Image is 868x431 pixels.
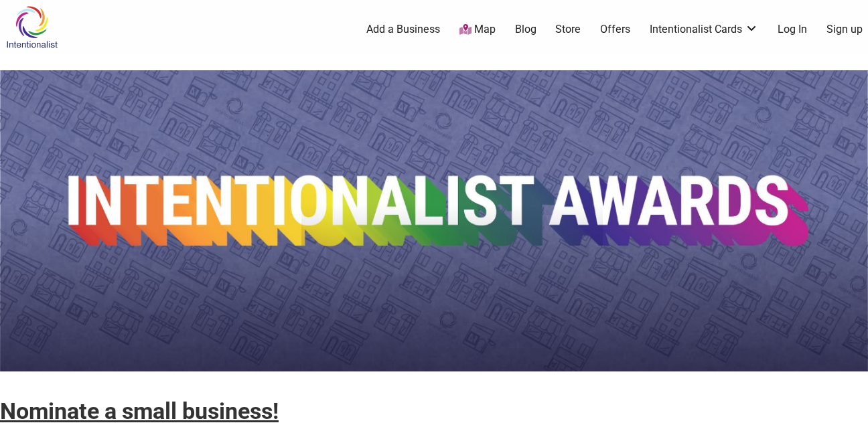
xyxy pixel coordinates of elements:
[778,22,807,37] a: Log In
[366,22,440,37] a: Add a Business
[515,22,536,37] a: Blog
[555,22,581,37] a: Store
[600,22,630,37] a: Offers
[650,22,758,37] a: Intentionalist Cards
[459,22,496,37] a: Map
[826,22,863,37] a: Sign up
